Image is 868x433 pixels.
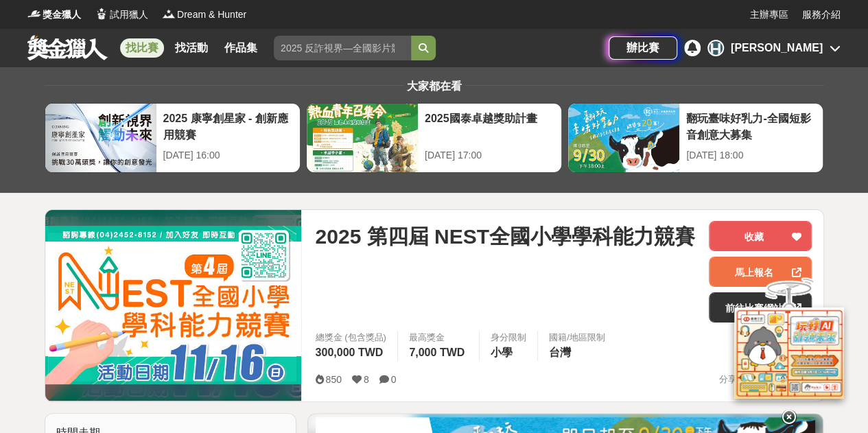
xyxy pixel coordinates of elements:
[707,40,724,56] div: H
[162,7,176,21] img: Logo
[686,148,816,163] div: [DATE] 18:00
[425,110,554,141] div: 2025國泰卓越獎助計畫
[306,103,562,173] a: 2025國泰卓越獎助計畫[DATE] 17:00
[403,80,465,92] span: 大家都在看
[163,148,293,163] div: [DATE] 16:00
[43,8,81,22] span: 獎金獵人
[491,347,513,358] span: 小學
[718,369,745,390] span: 分享至
[709,221,812,251] button: 收藏
[177,8,246,22] span: Dream & Hunter
[549,331,605,344] div: 國籍/地區限制
[609,36,677,60] a: 辦比賽
[27,8,81,22] a: Logo獎金獵人
[750,8,788,22] a: 主辦專區
[731,40,823,56] div: [PERSON_NAME]
[734,307,844,399] img: d2146d9a-e6f6-4337-9592-8cefde37ba6b.png
[709,292,812,323] a: 前往比賽網站
[425,148,554,163] div: [DATE] 17:00
[409,347,465,358] span: 7,000 TWD
[409,331,468,344] span: 最高獎金
[219,38,263,58] a: 作品集
[315,347,383,358] span: 300,000 TWD
[686,110,816,141] div: 翻玩臺味好乳力-全國短影音創意大募集
[45,103,301,173] a: 2025 康寧創星家 - 創新應用競賽[DATE] 16:00
[169,38,213,58] a: 找活動
[802,8,841,22] a: 服務介紹
[567,103,823,173] a: 翻玩臺味好乳力-全國短影音創意大募集[DATE] 18:00
[391,374,397,385] span: 0
[163,110,293,141] div: 2025 康寧創星家 - 創新應用競賽
[325,374,341,385] span: 850
[95,7,108,21] img: Logo
[110,8,148,22] span: 試用獵人
[95,8,148,22] a: Logo試用獵人
[709,257,812,287] a: 馬上報名
[364,374,369,385] span: 8
[120,38,164,58] a: 找比賽
[315,221,694,252] span: 2025 第四屆 NEST全國小學學科能力競賽
[274,36,411,60] input: 2025 反詐視界—全國影片競賽
[27,7,41,21] img: Logo
[491,331,526,344] div: 身分限制
[315,331,386,344] span: 總獎金 (包含獎品)
[45,226,302,384] img: Cover Image
[549,347,571,358] span: 台灣
[162,8,246,22] a: LogoDream & Hunter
